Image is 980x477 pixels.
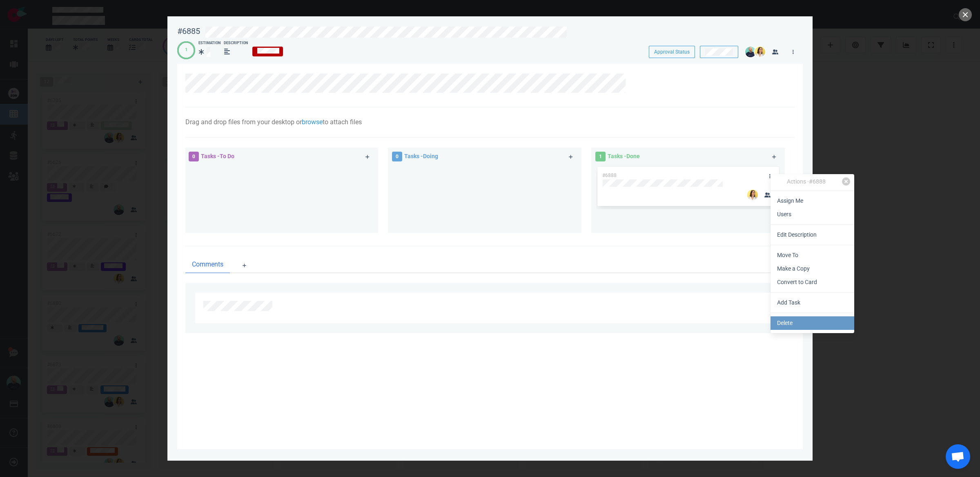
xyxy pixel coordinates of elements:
[771,208,854,221] a: Users
[185,118,302,126] span: Drag and drop files from your desktop or
[771,177,842,187] div: Actions · #6888
[771,275,854,289] a: Convert to Card
[771,194,854,208] a: Assign Me
[608,153,640,159] span: Tasks - Done
[755,47,765,57] img: 26
[192,260,223,269] span: Comments
[747,190,758,200] img: 26
[404,153,438,159] span: Tasks - Doing
[177,26,200,36] div: #6885
[189,152,199,161] span: 0
[198,40,220,46] div: Estimation
[959,8,972,21] button: close
[771,296,854,309] a: Add Task
[392,152,402,161] span: 0
[302,118,323,126] a: browse
[771,228,854,242] a: Edit Description
[595,152,606,161] span: 1
[771,249,854,262] a: Move To
[771,262,854,275] a: Make a Copy
[946,444,970,469] div: Ouvrir le chat
[771,316,854,330] a: Delete
[649,46,695,58] button: Approval Status
[185,47,187,54] div: 1
[745,47,756,57] img: 26
[323,118,362,126] span: to attach files
[224,40,248,46] div: Description
[602,172,617,178] span: #6888
[201,153,234,159] span: Tasks - To Do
